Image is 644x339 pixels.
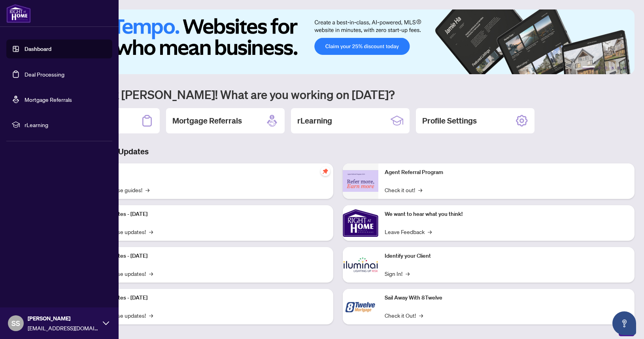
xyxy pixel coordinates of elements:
[385,210,629,219] p: We want to hear what you think!
[28,324,99,332] span: [EMAIL_ADDRESS][DOMAIN_NAME]
[83,210,327,219] p: Platform Updates - [DATE]
[598,66,601,69] button: 2
[41,146,635,157] h3: Brokerage & Industry Updates
[145,185,149,194] span: →
[149,227,153,236] span: →
[25,120,107,129] span: rLearning
[83,294,327,302] p: Platform Updates - [DATE]
[28,314,99,323] span: [PERSON_NAME]
[321,167,330,176] span: pushpin
[25,45,51,52] a: Dashboard
[385,252,629,260] p: Identify your Client
[343,205,378,241] img: We want to hear what you think!
[406,269,410,278] span: →
[385,294,629,302] p: Sail Away With 8Twelve
[385,227,432,236] a: Leave Feedback→
[343,289,378,324] img: Sail Away With 8Twelve
[25,96,72,103] a: Mortgage Referrals
[422,115,477,126] h2: Profile Settings
[623,66,627,69] button: 6
[617,66,620,69] button: 5
[604,66,608,69] button: 3
[83,252,327,260] p: Platform Updates - [DATE]
[385,311,423,320] a: Check it Out!→
[343,247,378,283] img: Identify your Client
[6,4,31,23] img: logo
[582,66,595,69] button: 1
[385,269,410,278] a: Sign In!→
[343,170,378,192] img: Agent Referral Program
[385,168,629,177] p: Agent Referral Program
[149,311,153,320] span: →
[297,115,332,126] h2: rLearning
[41,9,635,74] img: Slide 0
[612,311,636,335] button: Open asap
[83,168,327,177] p: Self-Help
[11,318,20,329] span: SS
[418,185,422,194] span: →
[419,311,423,320] span: →
[25,71,64,78] a: Deal Processing
[41,87,635,102] h1: Welcome back [PERSON_NAME]! What are you working on [DATE]?
[428,227,432,236] span: →
[385,185,422,194] a: Check it out!→
[149,269,153,278] span: →
[172,115,242,126] h2: Mortgage Referrals
[611,66,614,69] button: 4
